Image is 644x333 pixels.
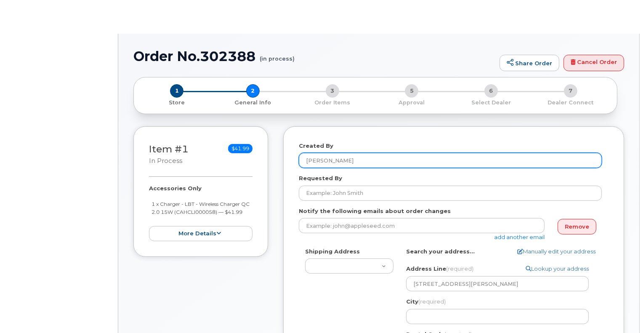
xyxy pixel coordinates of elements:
input: Example: John Smith [299,186,602,201]
small: in process [149,157,182,165]
a: 1 Store [141,98,213,107]
span: 1 [170,84,184,98]
label: Search your address... [406,248,475,256]
p: Store [144,99,210,107]
label: Created By [299,142,333,150]
a: add another email [494,234,545,240]
strong: Accessories Only [149,185,202,192]
input: Example: john@appleseed.com [299,218,545,233]
h3: Item #1 [149,144,189,165]
label: Requested By [299,174,342,182]
small: (in process) [260,49,295,62]
a: Remove [558,219,596,234]
a: Lookup your address [526,265,589,273]
small: 1 x Charger - LBT - Wireless Charger QC 2.0 15W (CAHCLI000058) — $41.99 [152,201,250,215]
label: City [406,298,446,306]
button: more details [149,226,253,242]
label: Notify the following emails about order changes [299,207,451,215]
span: (required) [446,265,474,272]
span: $41.99 [228,144,253,153]
label: Shipping Address [305,248,360,256]
span: (required) [418,298,446,305]
label: Address Line [406,265,474,273]
h1: Order No.302388 [133,49,495,64]
a: Manually edit your address [517,248,596,256]
a: Cancel Order [564,55,624,72]
a: Share Order [500,55,559,72]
